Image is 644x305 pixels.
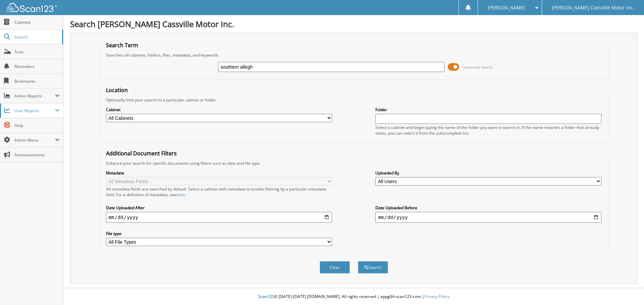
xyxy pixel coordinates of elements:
[14,137,55,143] span: Admin Menu
[320,261,350,274] button: Clear
[103,160,605,166] div: Enhance your search for specific documents using filters such as date and file type.
[176,192,185,198] a: here
[106,170,332,176] label: Metadata
[463,65,493,70] span: Advanced Search
[424,294,449,299] a: Privacy Policy
[14,108,55,113] span: User Reports
[106,107,332,112] label: Cabinet
[375,107,601,112] label: Folder
[375,212,601,223] input: end
[106,205,332,211] label: Date Uploaded After
[14,123,60,128] span: Help
[103,42,142,49] legend: Search Term
[552,6,634,10] span: [PERSON_NAME] Cassville Motor Inc.
[14,49,60,55] span: Scan
[375,170,601,176] label: Uploaded By
[14,64,60,69] span: Reminders
[14,78,60,84] span: Bookmarks
[14,19,60,25] span: Cabinets
[358,261,388,274] button: Search
[14,152,60,158] span: Announcements
[106,231,332,236] label: File type
[63,289,644,305] div: © [DATE]-[DATE] [DOMAIN_NAME]. All rights reserved | appg04-scan123-com |
[103,150,180,157] legend: Additional Document Filters
[375,205,601,211] label: Date Uploaded Before
[103,52,605,58] div: Searches all cabinets, folders, files, metadata, and keywords
[103,97,605,103] div: Optionally limit your search to a particular cabinet or folder
[488,6,525,10] span: [PERSON_NAME]
[14,34,59,40] span: Search
[258,294,274,299] span: Scan123
[70,18,637,29] h1: Search [PERSON_NAME] Cassville Motor Inc.
[106,212,332,223] input: start
[106,186,332,198] div: All metadata fields are searched by default. Select a cabinet with metadata to enable filtering b...
[103,86,131,94] legend: Location
[610,273,644,305] iframe: Chat Widget
[7,3,57,12] img: scan123-logo-white.svg
[14,93,55,99] span: Admin Reports
[375,125,601,136] div: Select a cabinet and begin typing the name of the folder you want to search in. If the name match...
